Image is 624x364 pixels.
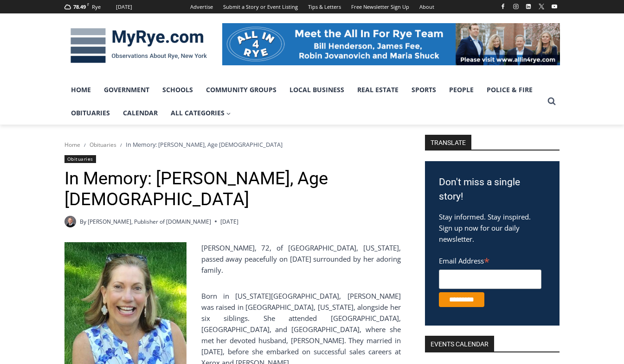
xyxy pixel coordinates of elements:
[283,78,351,101] a: Local Business
[510,1,521,12] a: Instagram
[220,217,238,226] time: [DATE]
[116,101,164,125] a: Calendar
[64,141,80,149] a: Home
[73,3,86,10] span: 78.49
[84,142,86,148] span: /
[64,101,116,125] a: Obituaries
[480,78,539,101] a: Police & Fire
[64,242,401,276] p: [PERSON_NAME], 72, of [GEOGRAPHIC_DATA], [US_STATE], passed away peacefully on [DATE] surrounded ...
[64,22,213,70] img: MyRye.com
[549,1,560,12] a: YouTube
[80,217,86,226] span: By
[90,141,116,149] a: Obituaries
[164,101,238,125] a: All Categories
[425,336,494,351] h2: Events Calendar
[126,140,283,149] span: In Memory: [PERSON_NAME], Age [DEMOGRAPHIC_DATA]
[88,218,211,226] a: [PERSON_NAME], Publisher of [DOMAIN_NAME]
[199,78,283,101] a: Community Groups
[156,78,199,101] a: Schools
[523,1,534,12] a: Linkedin
[405,78,443,101] a: Sports
[425,135,471,150] strong: TRANSLATE
[87,2,89,7] span: F
[543,93,560,110] button: View Search Form
[64,78,543,125] nav: Primary Navigation
[536,1,547,12] a: X
[97,78,156,101] a: Government
[439,211,546,245] p: Stay informed. Stay inspired. Sign up now for our daily newsletter.
[497,1,508,12] a: Facebook
[351,78,405,101] a: Real Estate
[92,3,101,11] div: Rye
[64,168,401,210] h1: In Memory: [PERSON_NAME], Age [DEMOGRAPHIC_DATA]
[222,23,560,65] img: All in for Rye
[439,251,541,268] label: Email Address
[120,142,122,148] span: /
[439,175,546,204] h3: Don't miss a single story!
[171,108,231,118] span: All Categories
[64,155,96,163] a: Obituaries
[64,140,401,149] nav: Breadcrumbs
[116,3,132,11] div: [DATE]
[64,216,76,227] a: Author image
[64,78,97,101] a: Home
[443,78,480,101] a: People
